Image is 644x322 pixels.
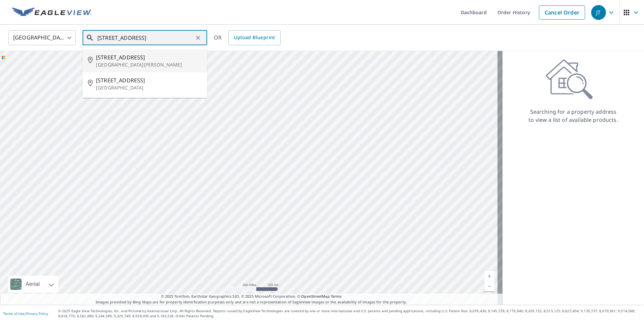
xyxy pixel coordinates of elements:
[301,294,329,299] a: OpenStreetMap
[193,33,203,43] button: Clear
[96,84,202,91] p: [GEOGRAPHIC_DATA]
[528,108,618,124] p: Searching for a property address to view a list of available products.
[8,28,76,47] div: [GEOGRAPHIC_DATA]
[26,311,48,316] a: Privacy Policy
[58,308,641,319] p: © 2025 Eagle View Technologies, Inc. and Pictometry International Corp. All Rights Reserved. Repo...
[8,276,58,293] div: Aerial
[96,76,202,84] span: [STREET_ADDRESS]
[12,7,92,18] img: EV Logo
[484,281,494,291] a: Current Level 5, Zoom Out
[97,28,193,47] input: Search by address or latitude-longitude
[96,53,202,61] span: [STREET_ADDRESS]
[96,61,202,68] p: [GEOGRAPHIC_DATA][PERSON_NAME]
[591,5,606,20] div: JT
[539,5,585,20] a: Cancel Order
[161,294,342,299] span: © 2025 TomTom, Earthstar Geographics SIO, © 2025 Microsoft Corporation, ©
[484,271,494,281] a: Current Level 5, Zoom In
[3,312,48,316] p: |
[24,276,42,293] div: Aerial
[214,30,281,45] div: OR
[234,33,275,42] span: Upload Blueprint
[3,311,24,316] a: Terms of Use
[228,30,280,45] a: Upload Blueprint
[331,294,342,299] a: Terms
